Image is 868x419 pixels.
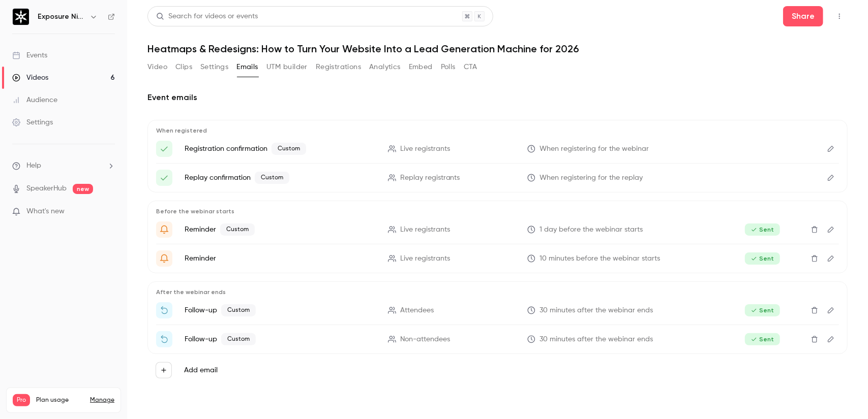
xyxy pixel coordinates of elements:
button: Delete [806,302,823,318]
p: Before the webinar starts [156,207,839,215]
li: Thanks for attending {{ event_name }} [156,302,839,318]
li: {{ event_name }} is about to go live [156,250,839,267]
li: Here's your access link to {{ event_name }}! [156,170,839,186]
span: Live registrants [400,144,450,154]
img: Exposure Ninja [13,9,29,25]
span: Custom [220,223,255,236]
span: When registering for the replay [540,173,643,183]
button: Edit [823,170,839,186]
li: help-dropdown-opener [12,160,115,171]
p: After the webinar ends [156,288,839,296]
label: Add email [184,365,218,375]
button: Edit [823,302,839,318]
button: Edit [823,221,839,238]
p: Reminder [185,253,376,264]
p: Registration confirmation [185,143,376,155]
button: Video [147,59,167,75]
div: Settings [12,117,53,127]
button: Emails [236,59,258,75]
li: Here's your access link to {{ event_name }}! [156,141,839,157]
button: Settings [200,59,228,75]
button: Share [783,6,823,26]
li: Watch the replay of {{ event_name }} [156,331,839,347]
button: Polls [441,59,456,75]
button: Edit [823,331,839,347]
button: Top Bar Actions [831,8,848,24]
button: Delete [806,250,823,267]
a: SpeakerHub [26,183,67,194]
a: Manage [90,396,114,404]
button: Edit [823,141,839,157]
p: Follow-up [185,304,376,316]
p: Follow-up [185,333,376,345]
span: Live registrants [400,253,450,264]
h1: Heatmaps & Redesigns: How to Turn Your Website Into a Lead Generation Machine for 2026 [147,43,848,55]
div: Videos [12,73,48,83]
span: 10 minutes before the webinar starts [540,253,660,264]
div: Events [12,50,47,60]
span: Pro [13,394,30,406]
span: new [73,184,93,194]
button: CTA [464,59,477,75]
button: UTM builder [266,59,308,75]
span: Sent [745,223,780,236]
div: Search for videos or events [156,11,258,22]
span: Live registrants [400,224,450,235]
span: Custom [255,172,289,184]
button: Edit [823,250,839,267]
button: Registrations [316,59,361,75]
span: Custom [221,304,256,316]
button: Embed [409,59,433,75]
span: 1 day before the webinar starts [540,224,643,235]
p: When registered [156,126,839,135]
span: What's new [26,206,65,217]
button: Delete [806,331,823,347]
button: Clips [175,59,192,75]
span: Non-attendees [400,334,450,345]
span: Custom [272,143,306,155]
span: Custom [221,333,256,345]
span: 30 minutes after the webinar ends [540,334,653,345]
h6: Exposure Ninja [38,12,85,22]
button: Delete [806,221,823,238]
span: 30 minutes after the webinar ends [540,305,653,316]
p: Reminder [185,223,376,236]
h2: Event emails [147,91,848,104]
button: Analytics [369,59,401,75]
span: Sent [745,252,780,265]
span: Help [26,160,41,171]
span: Sent [745,333,780,345]
span: Sent [745,304,780,316]
span: Plan usage [36,396,84,404]
div: Audience [12,95,57,105]
span: When registering for the webinar [540,144,649,154]
p: Replay confirmation [185,172,376,184]
li: Get Ready for '{{ event_name }}' tomorrow! [156,221,839,238]
span: Replay registrants [400,173,460,183]
span: Attendees [400,305,434,316]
